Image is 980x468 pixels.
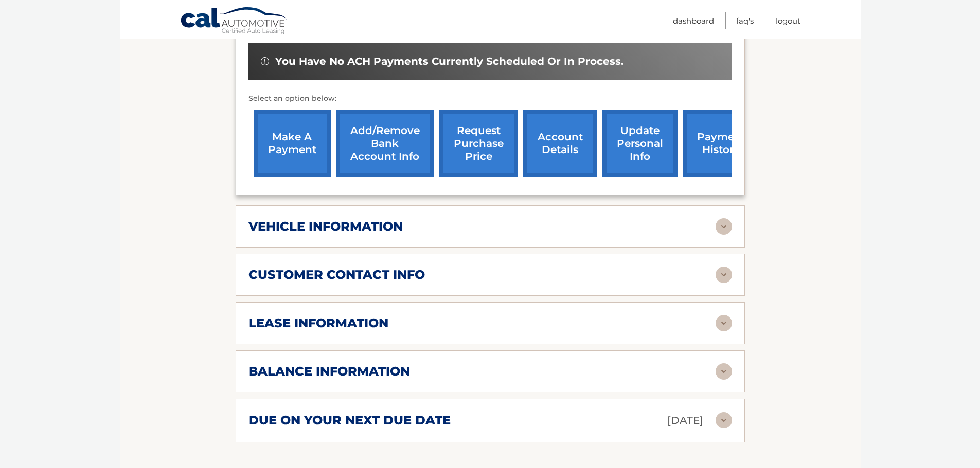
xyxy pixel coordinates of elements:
[254,110,331,177] a: make a payment
[336,110,434,177] a: Add/Remove bank account info
[716,218,732,235] img: accordion-rest.svg
[667,411,703,429] p: [DATE]
[439,110,518,177] a: request purchase price
[736,12,754,29] a: FAQ's
[716,363,732,380] img: accordion-rest.svg
[716,267,732,283] img: accordion-rest.svg
[602,110,678,177] a: update personal info
[248,219,403,234] h2: vehicle information
[275,55,623,68] span: You have no ACH payments currently scheduled or in process.
[523,110,597,177] a: account details
[180,7,288,36] a: Cal Automotive
[716,315,732,331] img: accordion-rest.svg
[776,12,800,29] a: Logout
[716,412,732,428] img: accordion-rest.svg
[248,267,425,283] h2: customer contact info
[673,12,714,29] a: Dashboard
[261,57,269,65] img: alert-white.svg
[683,110,760,177] a: payment history
[248,413,451,428] h2: due on your next due date
[248,315,388,331] h2: lease information
[248,92,732,105] p: Select an option below:
[248,364,410,379] h2: balance information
